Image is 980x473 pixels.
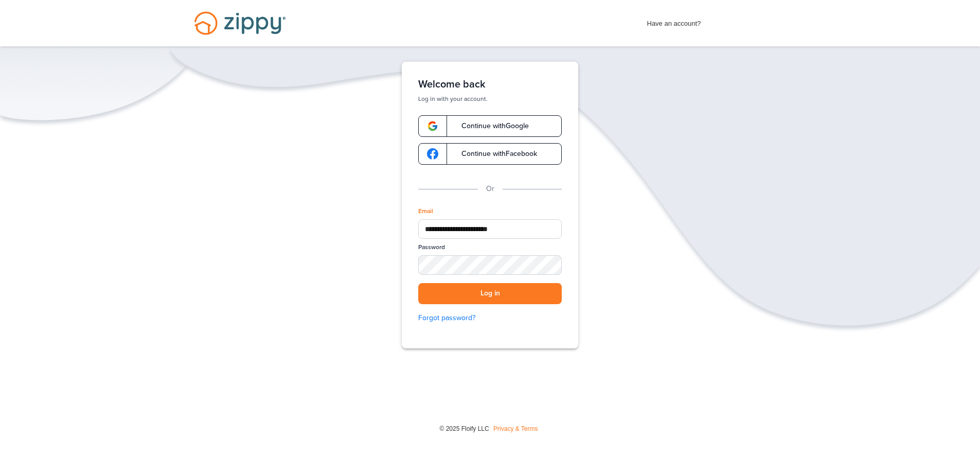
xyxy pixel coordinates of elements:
a: Forgot password? [418,312,562,324]
a: Privacy & Terms [493,425,538,432]
span: Continue with Google [451,122,529,130]
img: google-logo [427,148,438,160]
span: © 2025 Floify LLC [439,425,489,432]
span: Have an account? [647,13,701,29]
h1: Welcome back [418,78,562,91]
p: Or [486,183,494,195]
a: google-logoContinue withGoogle [418,115,562,137]
label: Password [418,243,445,252]
input: Email [418,219,562,239]
span: Continue with Facebook [451,150,537,157]
label: Email [418,207,433,216]
input: Password [418,255,562,275]
p: Log in with your account. [418,95,562,103]
button: Log in [418,283,562,304]
a: google-logoContinue withFacebook [418,143,562,165]
img: google-logo [427,120,438,132]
